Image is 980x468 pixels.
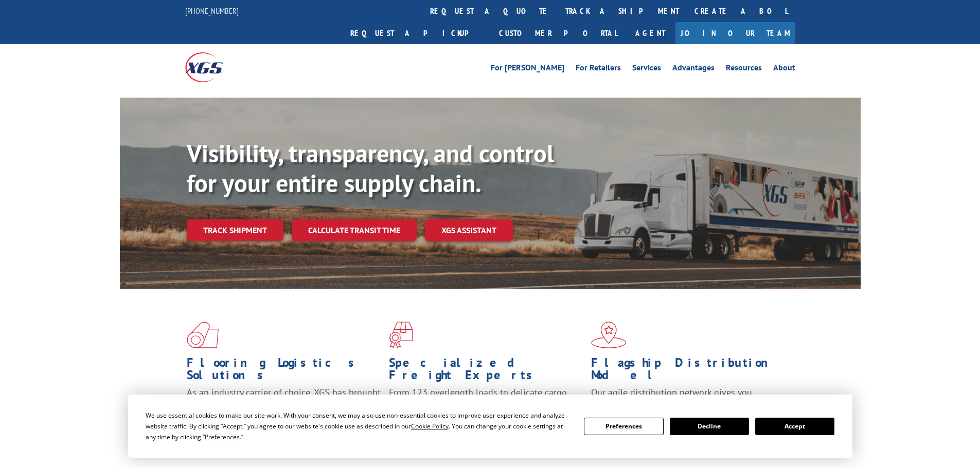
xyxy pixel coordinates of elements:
[591,322,627,348] img: xgs-icon-flagship-distribution-model-red
[411,422,449,430] span: Cookie Policy
[187,322,219,348] img: xgs-icon-total-supply-chain-intelligence-red
[591,386,780,410] span: Our agile distribution network gives you nationwide inventory management on demand.
[185,6,239,16] a: [PHONE_NUMBER]
[491,64,564,75] a: For [PERSON_NAME]
[625,22,675,44] a: Agent
[146,410,572,442] div: We use essential cookies to make our site work. With your consent, we may also use non-essential ...
[755,418,834,435] button: Accept
[591,357,786,386] h1: Flagship Distribution Model
[292,219,417,241] a: Calculate transit time
[205,433,240,441] span: Preferences
[389,386,583,432] p: From 123 overlength loads to delicate cargo, our experienced staff knows the best way to move you...
[773,64,795,75] a: About
[343,22,491,44] a: Request a pickup
[187,357,381,386] h1: Flooring Logistics Solutions
[675,22,795,44] a: Join Our Team
[425,219,513,241] a: XGS ASSISTANT
[726,64,762,75] a: Resources
[187,219,283,241] a: Track shipment
[187,137,554,199] b: Visibility, transparency, and control for your entire supply chain.
[576,64,621,75] a: For Retailers
[584,418,663,435] button: Preferences
[389,322,413,348] img: xgs-icon-focused-on-flooring-red
[389,357,583,386] h1: Specialized Freight Experts
[187,386,381,423] span: As an industry carrier of choice, XGS has brought innovation and dedication to flooring logistics...
[128,395,852,458] div: Cookie Consent Prompt
[632,64,661,75] a: Services
[672,64,715,75] a: Advantages
[491,22,625,44] a: Customer Portal
[670,418,749,435] button: Decline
